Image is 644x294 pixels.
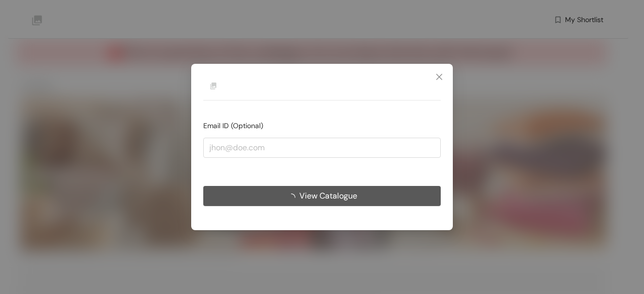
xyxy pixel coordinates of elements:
[287,193,299,202] span: loading
[426,64,453,91] button: Close
[299,189,357,202] span: View Catalogue
[435,73,443,81] span: close
[203,121,263,130] span: Email ID (Optional)
[203,186,441,206] button: View Catalogue
[203,76,223,96] img: Buyer Portal
[203,138,441,158] input: jhon@doe.com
